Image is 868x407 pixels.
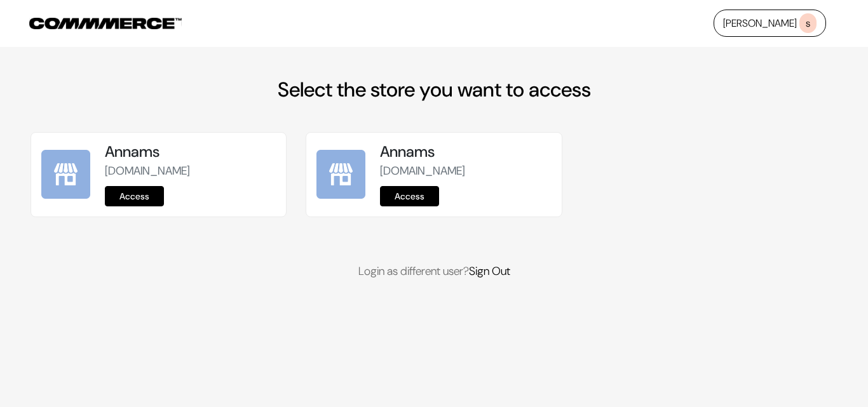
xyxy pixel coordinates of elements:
[31,263,837,280] p: Login as different user?
[105,163,276,180] p: [DOMAIN_NAME]
[380,163,551,180] p: [DOMAIN_NAME]
[316,150,365,199] img: Annams
[105,143,276,161] h5: Annams
[799,13,817,33] span: s
[469,264,510,279] a: Sign Out
[41,150,90,199] img: Annams
[29,18,182,29] img: COMMMERCE
[31,77,837,102] h2: Select the store you want to access
[105,186,164,206] a: Access
[380,143,551,161] h5: Annams
[380,186,439,206] a: Access
[714,10,826,37] a: [PERSON_NAME]s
